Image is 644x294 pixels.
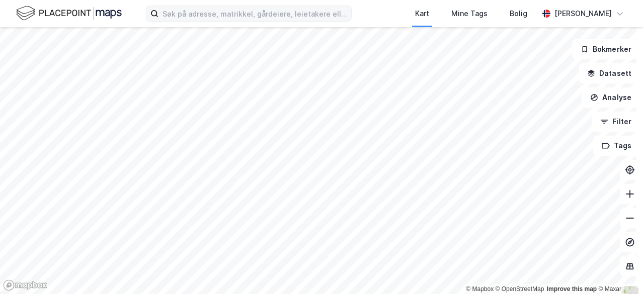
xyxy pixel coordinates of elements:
[592,112,640,132] button: Filter
[415,8,429,20] div: Kart
[572,39,640,59] button: Bokmerker
[3,279,47,291] a: Mapbox homepage
[579,63,640,83] button: Datasett
[466,285,494,292] a: Mapbox
[158,6,351,21] input: Søk på adresse, matrikkel, gårdeiere, leietakere eller personer
[582,87,640,108] button: Analyse
[554,8,612,20] div: [PERSON_NAME]
[510,8,527,20] div: Bolig
[496,285,544,292] a: OpenStreetMap
[594,246,644,294] div: Kontrollprogram for chat
[547,285,597,292] a: Improve this map
[16,5,122,22] img: logo.f888ab2527a4732fd821a326f86c7f29.svg
[593,136,640,156] button: Tags
[594,246,644,294] iframe: Chat Widget
[451,8,488,20] div: Mine Tags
